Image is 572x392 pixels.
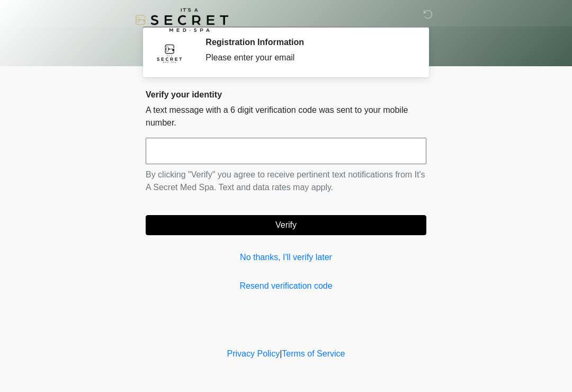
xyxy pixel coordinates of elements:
p: A text message with a 6 digit verification code was sent to your mobile number. [146,104,426,129]
h2: Verify your identity [146,90,426,100]
div: Please enter your email [205,51,410,64]
a: Resend verification code [146,280,426,292]
a: | [280,349,282,358]
img: Agent Avatar [154,37,185,69]
a: Privacy Policy [227,349,280,358]
img: It's A Secret Med Spa Logo [135,8,228,32]
button: Verify [146,215,426,235]
a: Terms of Service [282,349,345,358]
h2: Registration Information [205,37,410,47]
a: No thanks, I'll verify later [146,251,426,264]
p: By clicking "Verify" you agree to receive pertinent text notifications from It's A Secret Med Spa... [146,168,426,194]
